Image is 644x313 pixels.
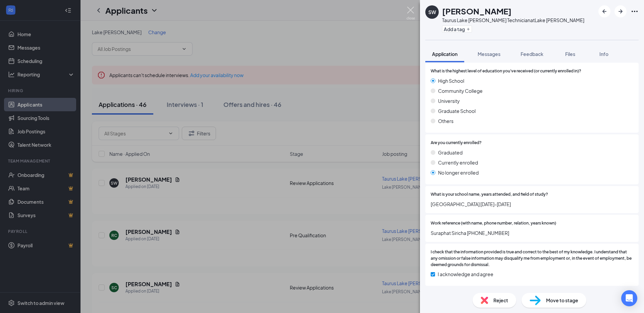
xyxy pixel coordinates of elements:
span: [GEOGRAPHIC_DATA] [DATE]-[DATE] [431,200,633,208]
button: PlusAdd a tag [442,25,472,33]
span: University [438,97,460,105]
div: Open Intercom Messenger [621,290,637,306]
span: Are you currently enrolled? [431,140,482,146]
span: Graduated [438,149,463,156]
svg: Ellipses [631,7,639,15]
button: ArrowRight [614,5,627,17]
span: Currently enrolled [438,159,478,166]
span: Work reference (with name, phone number, relation, years known) [431,220,556,227]
span: Community College [438,87,483,95]
span: Feedback [521,51,543,57]
span: Info [599,51,608,57]
span: Files [565,51,575,57]
span: Graduate School [438,107,476,115]
span: Application [432,51,458,57]
svg: ArrowRight [616,7,625,15]
span: What is your school name, years attended, and field of study? [431,191,548,198]
span: Move to stage [546,297,578,304]
span: Others [438,117,453,125]
span: High School [438,77,464,84]
div: Taurus Lake [PERSON_NAME] Technician at Lake [PERSON_NAME] [442,17,584,23]
div: SW [428,9,436,15]
svg: Plus [466,27,470,31]
span: I acknowledge and agree [438,270,493,278]
span: Messages [478,51,500,57]
button: ArrowLeftNew [598,5,610,17]
h1: [PERSON_NAME] [442,5,512,17]
span: Reject [493,297,508,304]
span: No longer enrolled [438,169,479,176]
span: Suraphat Siricha [PHONE_NUMBER] [431,229,633,237]
span: What is the highest level of education you've received (or currently enrolled in)? [431,68,581,74]
svg: ArrowLeftNew [600,7,608,15]
span: I check that the information provided is true and correct to the best of my knowledge. I understa... [431,249,633,268]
